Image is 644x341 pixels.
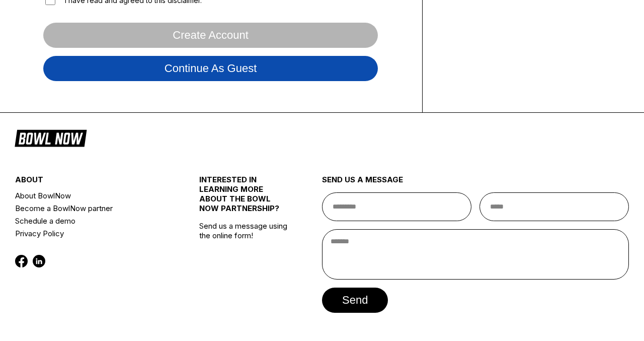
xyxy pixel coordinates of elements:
[15,202,169,215] a: Become a BowlNow partner
[15,175,169,189] div: about
[322,288,388,313] button: send
[43,56,378,81] button: Continue as guest
[15,227,169,240] a: Privacy Policy
[15,189,169,202] a: About BowlNow
[322,175,629,192] div: send us a message
[199,175,291,221] div: INTERESTED IN LEARNING MORE ABOUT THE BOWL NOW PARTNERSHIP?
[15,215,169,227] a: Schedule a demo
